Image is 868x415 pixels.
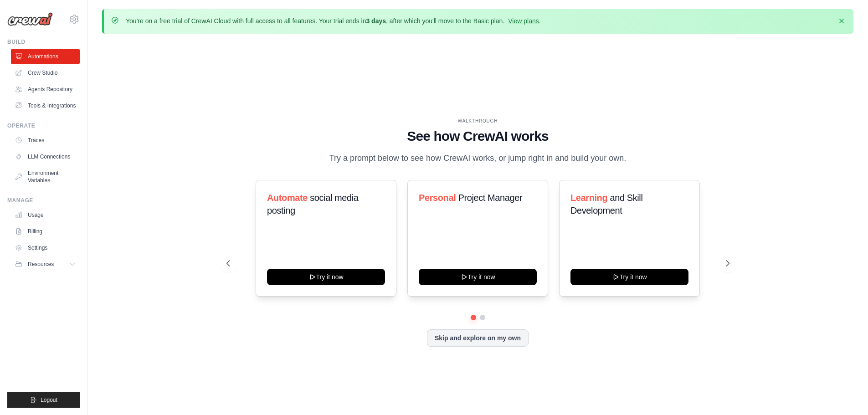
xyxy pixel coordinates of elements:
[226,128,729,144] h1: See how CrewAI works
[11,224,80,239] a: Billing
[11,149,80,164] a: LLM Connections
[226,118,729,124] div: WALKTHROUGH
[7,38,80,46] div: Build
[508,17,539,25] a: View plans
[822,371,868,415] iframe: Chat Widget
[7,392,80,408] button: Logout
[28,261,54,268] span: Resources
[458,193,522,203] span: Project Manager
[7,12,53,26] img: Logo
[7,197,80,204] div: Manage
[366,17,386,25] strong: 3 days
[11,66,80,80] a: Crew Studio
[267,269,385,285] button: Try it now
[427,329,529,347] button: Skip and explore on my own
[11,241,80,255] a: Settings
[570,193,642,215] span: and Skill Development
[11,98,80,113] a: Tools & Integrations
[7,122,80,129] div: Operate
[11,208,80,222] a: Usage
[570,193,607,203] span: Learning
[126,16,541,26] p: You're on a free trial of CrewAI Cloud with full access to all features. Your trial ends in , aft...
[11,257,80,272] button: Resources
[41,396,57,404] span: Logout
[11,49,80,64] a: Automations
[11,82,80,97] a: Agents Repository
[419,193,456,203] span: Personal
[570,269,688,285] button: Try it now
[325,152,631,165] p: Try a prompt below to see how CrewAI works, or jump right in and build your own.
[11,166,80,188] a: Environment Variables
[267,193,359,215] span: social media posting
[419,269,537,285] button: Try it now
[11,133,80,148] a: Traces
[267,193,308,203] span: Automate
